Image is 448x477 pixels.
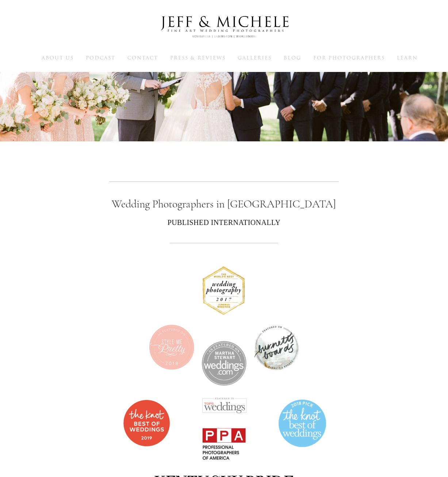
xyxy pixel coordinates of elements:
[109,218,339,227] h2: PUBLISHED INTERNATIONALLY
[397,54,418,61] span: Learn
[170,54,226,61] a: Press & Reviews
[170,54,226,61] span: Press & Reviews
[238,54,272,61] span: Galleries
[127,54,158,61] a: Contact
[238,54,272,61] a: Galleries
[86,54,115,61] a: Podcast
[151,9,297,45] img: Louisville Wedding Photographers - Jeff & Michele Wedding Photographers
[313,54,385,61] span: For Photographers
[86,54,115,61] span: Podcast
[127,54,158,61] span: Contact
[42,54,74,61] a: About Us
[397,54,418,61] a: Learn
[284,54,301,61] span: Blog
[313,54,385,61] a: For Photographers
[109,198,339,211] h1: Wedding Photographers in [GEOGRAPHIC_DATA]
[42,54,74,61] span: About Us
[284,54,301,61] a: Blog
